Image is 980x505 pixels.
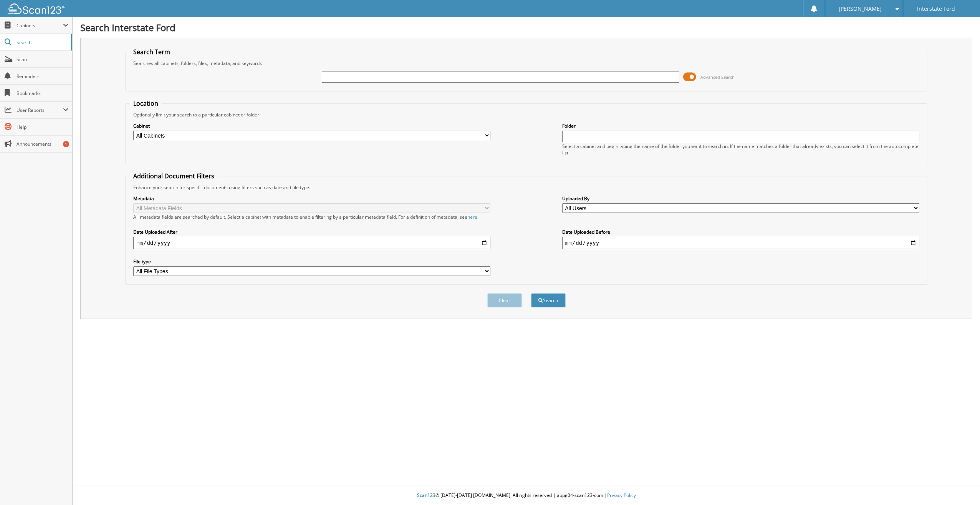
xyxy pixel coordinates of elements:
[17,56,68,63] span: Scan
[17,39,67,46] span: Search
[839,7,882,11] span: [PERSON_NAME]
[133,195,490,202] label: Metadata
[700,74,735,80] span: Advanced Search
[17,141,68,147] span: Announcements
[417,492,435,498] span: Scan123
[562,237,919,249] input: end
[129,184,923,191] div: Enhance your search for specific documents using filters such as date and file type.
[17,90,68,96] span: Bookmarks
[129,111,923,118] div: Optionally limit your search to a particular cabinet or folder
[129,48,174,56] legend: Search Term
[17,107,63,113] span: User Reports
[917,7,955,11] span: Interstate Ford
[133,123,490,129] label: Cabinet
[129,60,923,66] div: Searches all cabinets, folders, files, metadata, and keywords
[17,124,68,130] span: Help
[129,172,218,180] legend: Additional Document Filters
[562,229,919,235] label: Date Uploaded Before
[8,3,65,14] img: scan123-logo-white.svg
[133,214,490,220] div: All metadata fields are searched by default. Select a cabinet with metadata to enable filtering b...
[80,21,972,34] h1: Search Interstate Ford
[607,492,636,498] a: Privacy Policy
[487,293,522,307] button: Clear
[63,141,69,147] div: 1
[562,195,919,202] label: Uploaded By
[133,258,490,265] label: File type
[562,123,919,129] label: Folder
[129,99,162,108] legend: Location
[73,486,980,505] div: © [DATE]-[DATE] [DOMAIN_NAME]. All rights reserved | appg04-scan123-com |
[531,293,566,307] button: Search
[17,22,63,29] span: Cabinets
[467,214,477,220] a: here
[133,237,490,249] input: start
[133,229,490,235] label: Date Uploaded After
[17,73,68,80] span: Reminders
[562,143,919,156] div: Select a cabinet and begin typing the name of the folder you want to search in. If the name match...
